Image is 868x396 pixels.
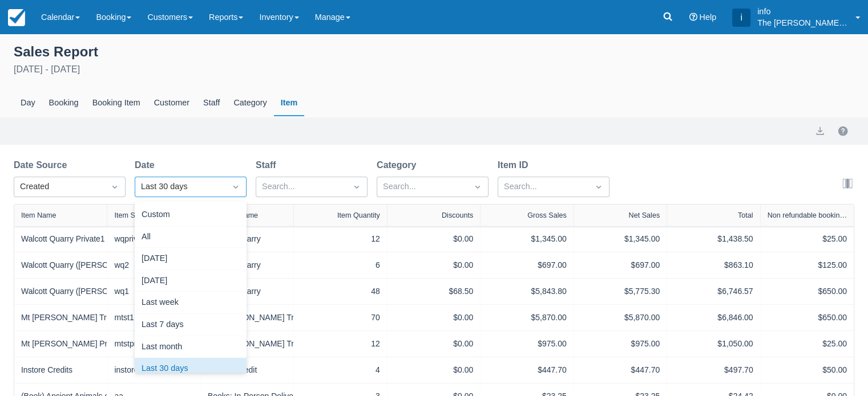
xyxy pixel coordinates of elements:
[114,312,193,324] div: mtst1
[86,90,147,116] div: Booking Item
[498,158,532,172] label: Item ID
[487,233,566,245] div: $1,345.00
[394,338,473,350] div: $0.00
[114,338,193,350] div: mtstpriv1
[377,158,421,172] label: Category
[581,285,660,297] div: $5,775.30
[351,181,362,193] span: Dropdown icon
[527,211,567,219] div: Gross Sales
[487,338,566,350] div: $975.00
[208,338,286,350] div: Mt [PERSON_NAME] Trilobite beds
[135,270,247,292] div: [DATE]
[208,364,286,376] div: InStore Credit
[301,338,380,350] div: 12
[768,285,847,297] div: $650.00
[21,285,168,297] a: Walcott Quarry ([PERSON_NAME] Shale)
[768,338,847,350] div: $25.00
[487,312,566,324] div: $5,870.00
[227,90,273,116] div: Category
[581,312,660,324] div: $5,870.00
[135,248,247,270] div: [DATE]
[674,233,753,245] div: $1,438.50
[674,259,753,271] div: $863.10
[472,181,483,193] span: Dropdown icon
[14,158,71,172] label: Date Source
[14,90,42,116] div: Day
[8,9,25,26] img: checkfront-main-nav-mini-logo.png
[114,233,193,245] div: wqpriv
[21,233,131,245] a: Walcott Quarry Private1 Closed
[135,292,247,314] div: Last week
[135,314,247,336] div: Last 7 days
[768,233,847,245] div: $25.00
[208,285,286,297] div: Walcott Quarry
[256,158,281,172] label: Staff
[208,312,286,324] div: Mt [PERSON_NAME] Trilobite beds
[593,181,604,193] span: Dropdown icon
[208,259,286,271] div: Walcott Quarry
[301,233,380,245] div: 12
[442,211,473,219] div: Discounts
[768,259,847,271] div: $125.00
[301,312,380,324] div: 70
[21,312,147,324] a: Mt [PERSON_NAME] Trilobite Beds
[147,90,196,116] div: Customer
[135,204,247,226] div: Custom
[135,226,247,248] div: All
[394,364,473,376] div: $0.00
[581,233,660,245] div: $1,345.00
[768,312,847,324] div: $650.00
[21,211,56,219] div: Item Name
[674,338,753,350] div: $1,050.00
[581,364,660,376] div: $447.70
[394,259,473,271] div: $0.00
[674,312,753,324] div: $6,846.00
[21,338,155,350] a: Mt [PERSON_NAME] Private1 Closed
[196,90,227,116] div: Staff
[114,285,193,297] div: wq1
[301,259,380,271] div: 6
[581,259,660,271] div: $697.00
[738,211,753,219] div: Total
[628,211,660,219] div: Net Sales
[813,124,827,138] button: export
[394,285,473,297] div: $68.50
[487,364,566,376] div: $447.70
[21,364,72,376] a: Instore Credits
[394,233,473,245] div: $0.00
[301,285,380,297] div: 48
[274,90,305,116] div: Item
[141,181,220,193] div: Last 30 days
[135,336,247,358] div: Last month
[768,364,847,376] div: $50.00
[114,259,193,271] div: wq2
[14,63,854,76] div: [DATE] - [DATE]
[135,158,159,172] label: Date
[301,364,380,376] div: 4
[768,211,847,219] div: Non refundable booking fee (included)
[757,6,849,17] p: info
[487,259,566,271] div: $697.00
[114,211,145,219] div: Item SKU
[487,285,566,297] div: $5,843.80
[114,364,193,376] div: instore
[732,9,750,27] div: i
[20,181,99,193] div: Created
[674,364,753,376] div: $497.70
[689,13,697,21] i: Help
[14,41,854,60] div: Sales Report
[699,13,716,22] span: Help
[21,259,197,271] a: Walcott Quarry ([PERSON_NAME] Shale) Group2
[757,17,849,28] p: The [PERSON_NAME] Shale Geoscience Foundation
[337,211,380,219] div: Item Quantity
[109,181,120,193] span: Dropdown icon
[208,233,286,245] div: Walcott Quarry
[230,181,241,193] span: Dropdown icon
[394,312,473,324] div: $0.00
[42,90,86,116] div: Booking
[674,285,753,297] div: $6,746.57
[135,358,247,380] div: Last 30 days
[581,338,660,350] div: $975.00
